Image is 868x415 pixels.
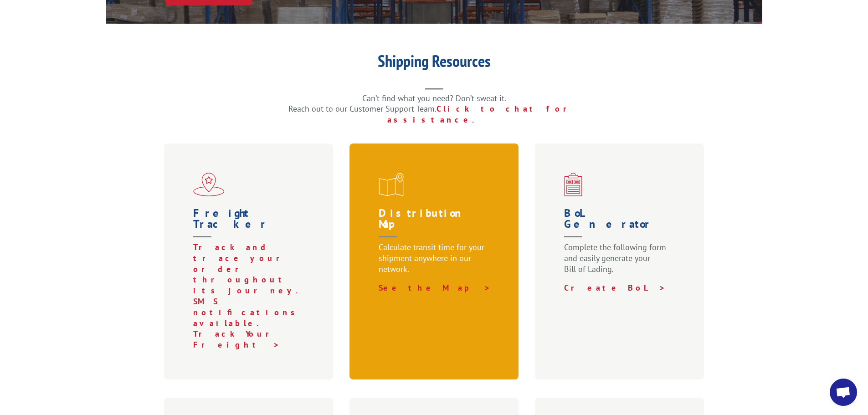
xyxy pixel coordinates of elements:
[193,208,308,328] a: Freight Tracker Track and trace your order throughout its journey. SMS notifications available.
[564,208,679,242] h1: BoL Generator
[387,103,580,125] a: Click to chat for assistance.
[379,242,493,282] p: Calculate transit time for your shipment anywhere in our network.
[252,53,616,74] h1: Shipping Resources
[193,242,308,328] p: Track and trace your order throughout its journey. SMS notifications available.
[564,282,666,293] a: Create BoL >
[252,93,616,125] p: Can’t find what you need? Don’t sweat it. Reach out to our Customer Support Team.
[379,282,491,293] a: See the Map >
[193,173,225,196] img: xgs-icon-flagship-distribution-model-red
[564,242,679,282] p: Complete the following form and easily generate your Bill of Lading.
[193,208,308,242] h1: Freight Tracker
[564,173,582,196] img: xgs-icon-bo-l-generator-red
[830,379,857,406] a: Open chat
[379,208,493,242] h1: Distribution Map
[193,328,282,350] a: Track Your Freight >
[379,173,404,196] img: xgs-icon-distribution-map-red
